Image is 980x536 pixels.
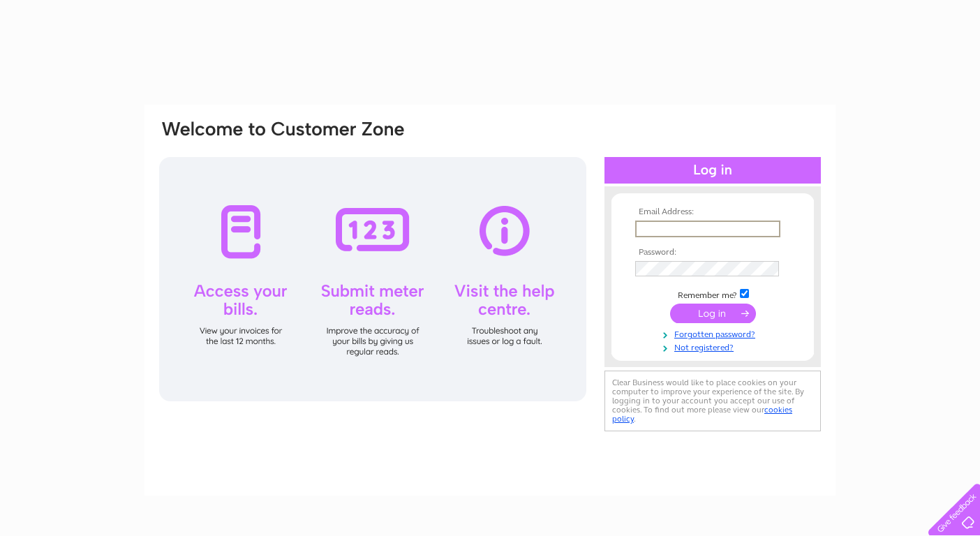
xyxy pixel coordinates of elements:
[635,340,794,353] a: Not registered?
[604,371,821,431] div: Clear Business would like to place cookies on your computer to improve your experience of the sit...
[632,207,794,217] th: Email Address:
[632,287,794,301] td: Remember me?
[632,248,794,258] th: Password:
[670,304,756,323] input: Submit
[612,405,792,424] a: cookies policy
[635,327,794,340] a: Forgotten password?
